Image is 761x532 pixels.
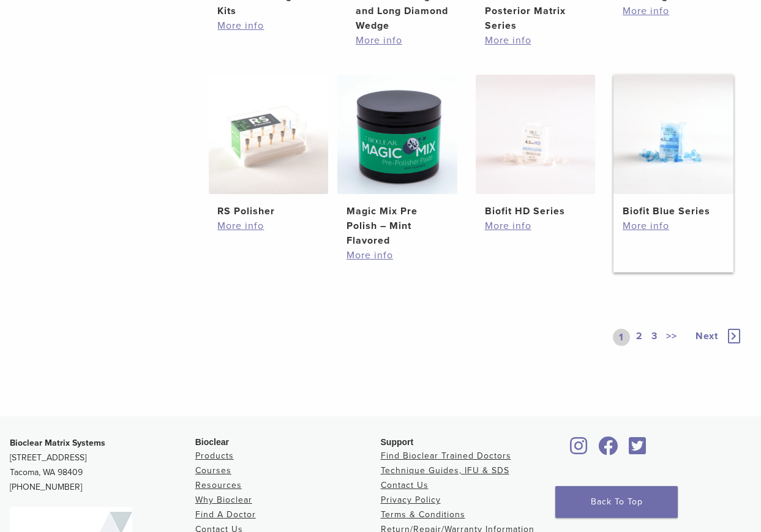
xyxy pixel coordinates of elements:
a: Technique Guides, IFU & SDS [381,465,509,476]
a: More info [623,4,724,18]
a: Back To Top [555,486,678,518]
a: Products [195,451,234,461]
a: RS PolisherRS Polisher [209,75,329,219]
span: Bioclear [195,437,229,447]
span: Next [695,330,718,342]
a: Find A Doctor [195,509,256,520]
a: Resources [195,480,242,490]
a: Terms & Conditions [381,509,465,520]
a: Contact Us [381,480,429,490]
a: Bioclear [625,444,651,456]
a: Find Bioclear Trained Doctors [381,451,511,461]
img: Magic Mix Pre Polish - Mint Flavored [337,75,457,195]
img: Biofit HD Series [476,75,596,195]
a: Courses [195,465,231,476]
h2: Biofit Blue Series [623,204,724,219]
img: Biofit Blue Series [613,75,733,195]
a: Biofit HD SeriesBiofit HD Series [476,75,596,219]
a: Privacy Policy [381,495,441,505]
h2: RS Polisher [217,204,319,219]
span: Support [381,437,414,447]
a: 3 [649,329,660,346]
a: Magic Mix Pre Polish - Mint FlavoredMagic Mix Pre Polish – Mint Flavored [337,75,457,249]
a: More info [347,248,448,263]
h2: Biofit HD Series [485,204,587,219]
a: 1 [613,329,630,346]
a: More info [485,33,587,48]
p: [STREET_ADDRESS] Tacoma, WA 98409 [PHONE_NUMBER] [10,436,195,495]
a: More info [356,33,457,48]
img: RS Polisher [209,75,329,195]
a: >> [664,329,680,346]
a: More info [217,18,319,33]
a: Bioclear [566,444,591,456]
a: Why Bioclear [195,495,252,505]
a: More info [485,219,587,233]
a: More info [217,219,319,233]
h2: Magic Mix Pre Polish – Mint Flavored [347,204,448,248]
a: 2 [634,329,645,346]
a: Biofit Blue SeriesBiofit Blue Series [613,75,733,219]
a: More info [623,219,724,233]
strong: Bioclear Matrix Systems [10,438,105,448]
a: Bioclear [594,444,622,456]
